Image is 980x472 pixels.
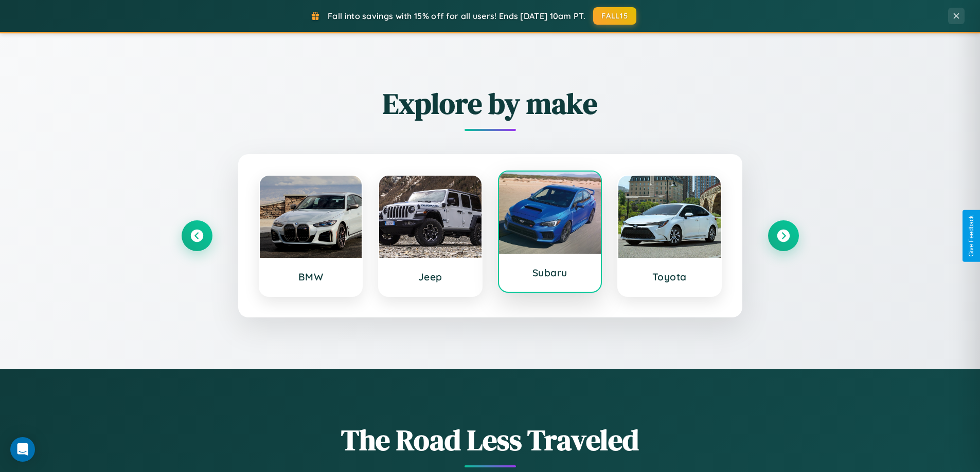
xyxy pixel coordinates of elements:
h3: BMW [270,271,352,283]
button: FALL15 [593,7,636,25]
span: Fall into savings with 15% off for all users! Ends [DATE] 10am PT. [328,11,585,21]
div: Give Feedback [968,215,975,257]
div: Open Intercom Messenger [10,437,35,462]
h3: Jeep [389,271,471,283]
h3: Subaru [509,267,591,279]
h2: Explore by make [182,84,799,123]
h3: Toyota [629,271,710,283]
h1: The Road Less Traveled [182,420,799,460]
